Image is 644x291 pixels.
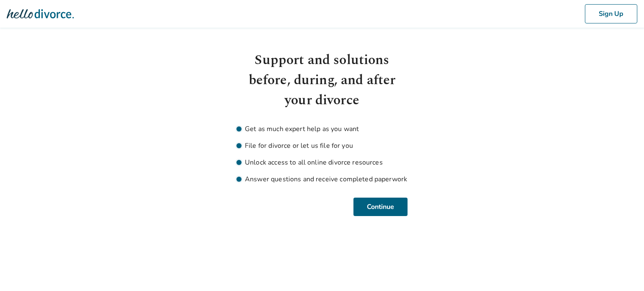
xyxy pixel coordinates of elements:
[236,124,408,134] li: Get as much expert help as you want
[353,198,408,216] button: Continue
[7,5,74,22] img: Hello Divorce Logo
[585,4,637,23] button: Sign Up
[236,50,408,111] h1: Support and solutions before, during, and after your divorce
[236,174,408,184] li: Answer questions and receive completed paperwork
[236,141,408,151] li: File for divorce or let us file for you
[236,157,408,167] li: Unlock access to all online divorce resources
